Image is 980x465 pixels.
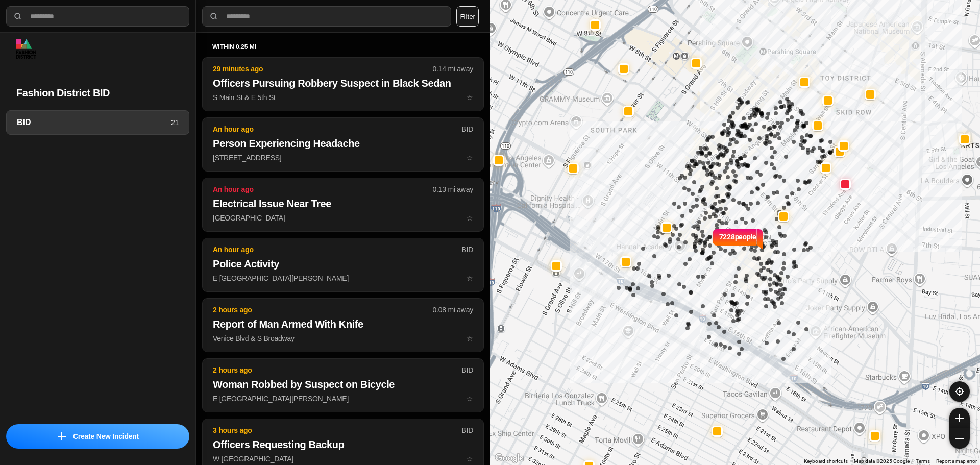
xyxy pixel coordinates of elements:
[202,93,484,102] a: 29 minutes ago0.14 mi awayOfficers Pursuing Robbery Suspect in Black SedanS Main St & E 5th Ststar
[6,110,189,135] a: BID21
[16,86,179,100] h2: Fashion District BID
[213,317,473,331] h2: Report of Man Armed With Knife
[955,434,964,443] img: zoom-out
[756,228,764,250] img: notch
[202,454,484,463] a: 3 hours agoBIDOfficers Requesting BackupW [GEOGRAPHIC_DATA]star
[213,153,473,163] p: [STREET_ADDRESS]
[213,305,433,315] p: 2 hours ago
[73,431,139,442] p: Create New Incident
[202,117,484,172] button: An hour agoBIDPerson Experiencing Headache[STREET_ADDRESS]star
[202,298,484,352] button: 2 hours ago0.08 mi awayReport of Man Armed With KnifeVenice Blvd & S Broadwaystar
[202,358,484,412] button: 2 hours agoBIDWoman Robbed by Suspect on BicycleE [GEOGRAPHIC_DATA][PERSON_NAME]star
[202,274,484,282] a: An hour agoBIDPolice ActivityE [GEOGRAPHIC_DATA][PERSON_NAME]star
[202,57,484,111] button: 29 minutes ago0.14 mi awayOfficers Pursuing Robbery Suspect in Black SedanS Main St & E 5th Ststar
[955,387,964,396] img: recenter
[17,116,171,129] h3: BID
[213,257,473,271] h2: Police Activity
[456,6,479,27] button: Filter
[213,437,473,452] h2: Officers Requesting Backup
[213,124,461,134] p: An hour ago
[949,428,970,449] button: zoom-out
[6,424,189,449] button: iconCreate New Incident
[202,213,484,222] a: An hour ago0.13 mi awayElectrical Issue Near Tree[GEOGRAPHIC_DATA]star
[467,274,473,282] span: star
[712,228,719,250] img: notch
[213,136,473,151] h2: Person Experiencing Headache
[202,394,484,403] a: 2 hours agoBIDWoman Robbed by Suspect on BicycleE [GEOGRAPHIC_DATA][PERSON_NAME]star
[493,452,526,465] a: Open this area in Google Maps (opens a new window)
[949,381,970,402] button: recenter
[213,64,433,74] p: 29 minutes ago
[213,184,433,194] p: An hour ago
[804,458,848,465] button: Keyboard shortcuts
[467,214,473,222] span: star
[171,117,179,128] p: 21
[467,395,473,403] span: star
[213,213,473,223] p: [GEOGRAPHIC_DATA]
[467,334,473,342] span: star
[461,244,473,255] p: BID
[213,92,473,103] p: S Main St & E 5th St
[213,197,473,211] h2: Electrical Issue Near Tree
[213,365,461,375] p: 2 hours ago
[213,394,473,404] p: E [GEOGRAPHIC_DATA][PERSON_NAME]
[58,432,66,440] img: icon
[213,76,473,90] h2: Officers Pursuing Robbery Suspect in Black Sedan
[16,39,36,59] img: logo
[467,455,473,463] span: star
[213,454,473,464] p: W [GEOGRAPHIC_DATA]
[493,452,526,465] img: Google
[719,232,757,254] p: 7228 people
[13,11,23,21] img: search
[213,333,473,344] p: Venice Blvd & S Broadway
[212,43,474,51] h5: within 0.25 mi
[209,11,219,21] img: search
[854,458,910,464] span: Map data ©2025 Google
[213,377,473,391] h2: Woman Robbed by Suspect on Bicycle
[955,414,964,422] img: zoom-in
[433,64,473,74] p: 0.14 mi away
[467,154,473,162] span: star
[916,458,930,464] a: Terms (opens in new tab)
[202,153,484,162] a: An hour agoBIDPerson Experiencing Headache[STREET_ADDRESS]star
[433,305,473,315] p: 0.08 mi away
[467,93,473,102] span: star
[202,238,484,292] button: An hour agoBIDPolice ActivityE [GEOGRAPHIC_DATA][PERSON_NAME]star
[461,124,473,134] p: BID
[213,273,473,283] p: E [GEOGRAPHIC_DATA][PERSON_NAME]
[202,178,484,232] button: An hour ago0.13 mi awayElectrical Issue Near Tree[GEOGRAPHIC_DATA]star
[461,425,473,435] p: BID
[202,334,484,342] a: 2 hours ago0.08 mi awayReport of Man Armed With KnifeVenice Blvd & S Broadwaystar
[213,425,461,435] p: 3 hours ago
[433,184,473,194] p: 0.13 mi away
[461,365,473,375] p: BID
[936,458,977,464] a: Report a map error
[213,244,461,255] p: An hour ago
[949,408,970,428] button: zoom-in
